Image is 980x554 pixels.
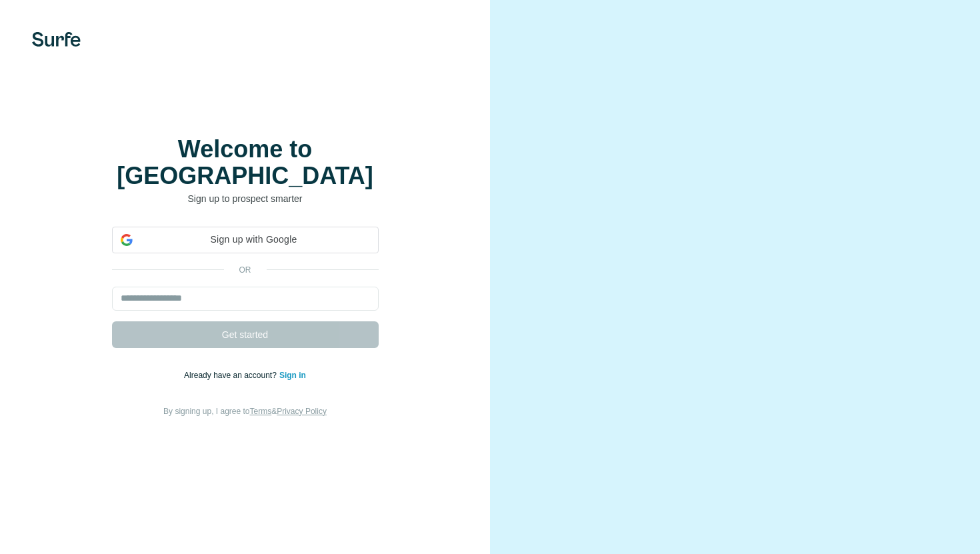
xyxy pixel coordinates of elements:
[112,192,379,205] p: Sign up to prospect smarter
[138,233,370,247] span: Sign up with Google
[105,252,385,281] iframe: Sign in with Google Button
[277,407,327,416] a: Privacy Policy
[112,227,379,253] div: Sign up with Google
[112,136,379,189] h1: Welcome to [GEOGRAPHIC_DATA]
[184,371,279,380] span: Already have an account?
[163,407,327,416] span: By signing up, I agree to &
[279,371,306,380] a: Sign in
[32,32,81,47] img: Surfe's logo
[250,407,272,416] a: Terms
